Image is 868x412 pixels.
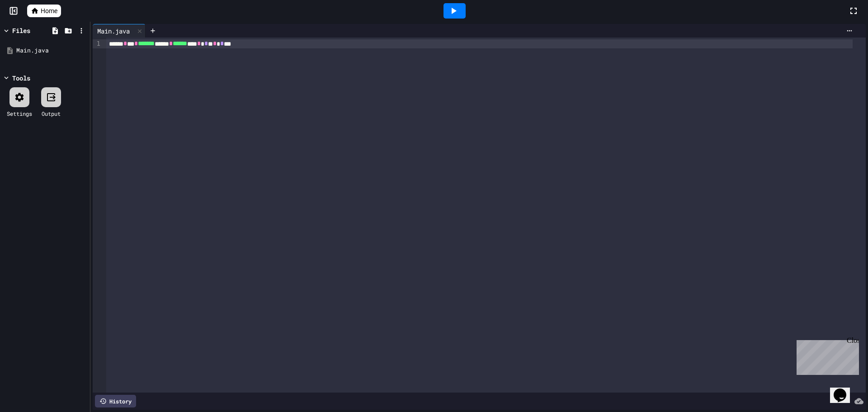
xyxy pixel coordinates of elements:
div: Settings [7,109,32,118]
div: Files [12,26,30,35]
div: Tools [12,73,30,83]
div: 1 [93,39,102,48]
div: Output [42,109,61,118]
div: Main.java [93,24,146,38]
a: Home [27,5,61,17]
span: Home [41,6,57,15]
div: Chat with us now!Close [4,4,62,57]
iframe: chat widget [830,376,859,403]
div: Main.java [16,46,87,55]
iframe: chat widget [793,336,859,375]
div: History [95,395,136,407]
div: Main.java [93,26,134,36]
